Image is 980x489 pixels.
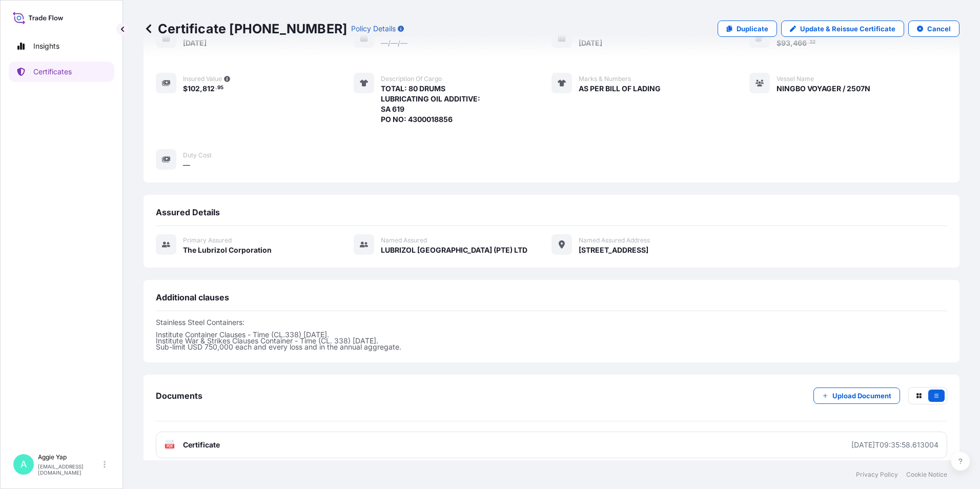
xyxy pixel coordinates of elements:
[183,151,212,159] span: Duty Cost
[156,319,947,350] p: Stainless Steel Containers: Institute Container Clauses - Time (CL.338) [DATE]. Institute War & S...
[144,21,347,37] p: Certificate [PHONE_NUMBER]
[156,432,947,458] a: PDFCertificate[DATE]T09:35:58.613004
[579,75,631,83] span: Marks & Numbers
[381,236,427,244] span: Named Assured
[38,463,101,476] p: [EMAIL_ADDRESS][DOMAIN_NAME]
[813,388,900,404] button: Upload Document
[856,471,898,479] a: Privacy Policy
[167,444,173,448] text: PDF
[381,75,442,83] span: Description of cargo
[906,471,947,479] a: Cookie Notice
[33,41,59,51] p: Insights
[927,24,951,34] p: Cancel
[156,292,229,302] span: Additional clauses
[908,21,959,37] button: Cancel
[351,24,396,34] p: Policy Details
[183,160,190,170] span: —
[156,207,220,217] span: Assured Details
[579,236,650,244] span: Named Assured Address
[217,86,223,90] span: 95
[777,75,814,83] span: Vessel Name
[737,24,768,34] p: Duplicate
[381,245,527,255] span: LUBRIZOL [GEOGRAPHIC_DATA] (PTE) LTD
[156,391,202,401] span: Documents
[21,459,27,470] span: A
[38,453,101,461] p: Aggie Yap
[183,85,188,92] span: $
[9,36,114,56] a: Insights
[188,85,200,92] span: 102
[832,391,891,401] p: Upload Document
[9,62,114,82] a: Certificates
[579,245,648,255] span: [STREET_ADDRESS]
[718,21,777,37] a: Duplicate
[851,440,938,450] div: [DATE]T09:35:58.613004
[33,67,72,77] p: Certificates
[200,85,202,92] span: ,
[579,84,661,94] span: AS PER BILL OF LADING
[183,245,272,255] span: The Lubrizol Corporation
[777,84,870,94] span: NINGBO VOYAGER / 2507N
[381,84,480,125] span: TOTAL: 80 DRUMS LUBRICATING OIL ADDITIVE: SA 619 PO NO: 4300018856
[202,85,215,92] span: 812
[215,86,217,90] span: .
[183,440,220,450] span: Certificate
[781,21,904,37] a: Update & Reissue Certificate
[800,24,895,34] p: Update & Reissue Certificate
[183,236,232,244] span: Primary assured
[183,75,222,83] span: Insured Value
